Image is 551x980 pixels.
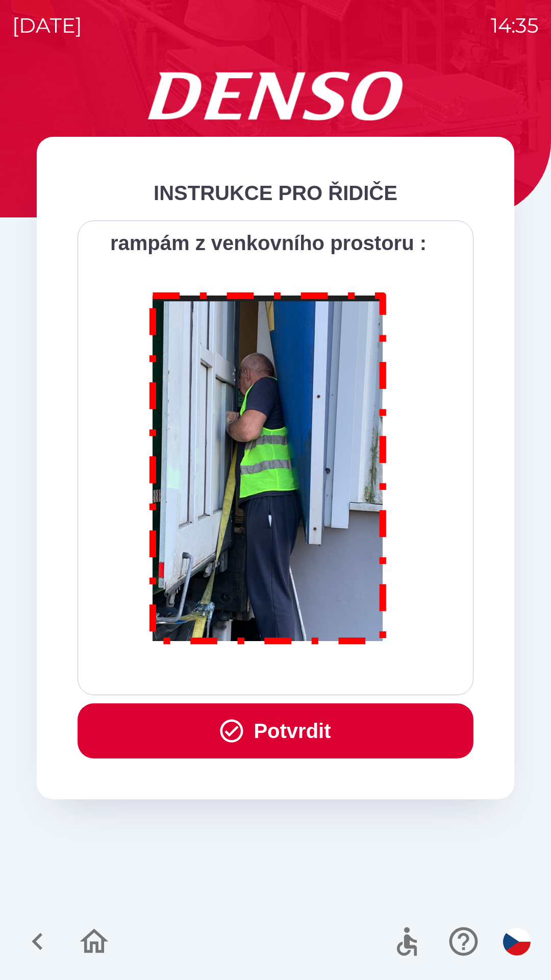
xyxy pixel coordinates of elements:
[78,178,473,208] div: INSTRUKCE PRO ŘIDIČE
[491,10,539,41] p: 14:35
[503,928,531,955] img: cs flag
[78,703,473,758] button: Potvrdit
[138,279,399,654] img: M8MNayrTL6gAAAABJRU5ErkJggg==
[37,71,514,120] img: Logo
[12,10,82,41] p: [DATE]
